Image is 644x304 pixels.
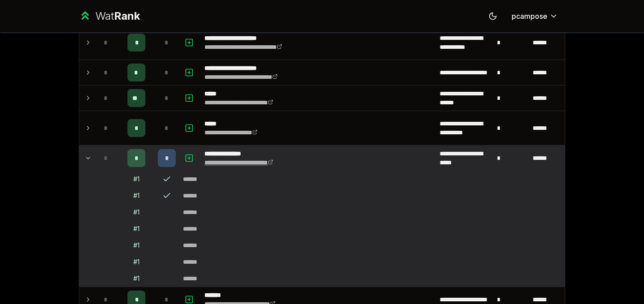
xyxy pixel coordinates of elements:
div: # 1 [133,224,140,233]
div: # 1 [133,257,140,266]
div: # 1 [133,175,140,184]
span: pcampose [512,11,547,21]
div: # 1 [133,274,140,283]
div: Wat [95,9,140,23]
div: # 1 [133,241,140,250]
button: pcampose [504,8,565,24]
div: # 1 [133,191,140,200]
div: # 1 [133,208,140,217]
span: Rank [114,9,140,22]
a: WatRank [79,9,140,23]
